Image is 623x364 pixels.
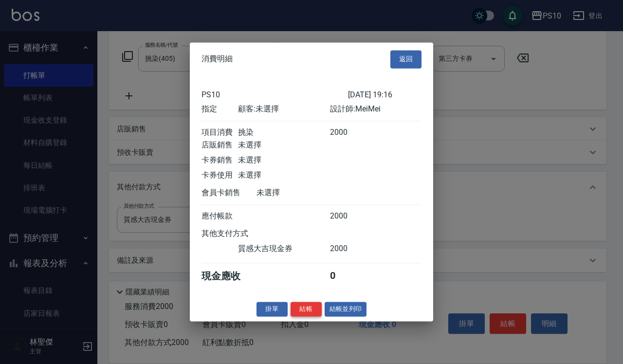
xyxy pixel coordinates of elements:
div: 卡券銷售 [202,155,238,165]
div: [DATE] 19:16 [348,90,421,99]
div: 其他支付方式 [202,229,275,239]
div: 店販銷售 [202,140,238,150]
span: 消費明細 [202,55,233,64]
div: 2000 [330,211,366,221]
div: 未選擇 [238,140,330,150]
button: 結帳並列印 [325,302,367,317]
div: 2000 [330,127,366,138]
div: 指定 [202,104,238,114]
div: PS10 [202,90,348,99]
div: 卡券使用 [202,170,238,181]
div: 應付帳款 [202,211,238,221]
div: 質感大吉現金券 [238,244,330,254]
div: 設計師: MeiMei [330,104,421,114]
div: 會員卡銷售 [202,188,257,198]
div: 未選擇 [238,170,330,181]
div: 未選擇 [257,188,348,198]
div: 2000 [330,244,366,254]
button: 掛單 [257,302,288,317]
div: 顧客: 未選擇 [238,104,330,114]
div: 挑染 [238,127,330,138]
div: 0 [330,270,366,283]
button: 返回 [390,50,421,68]
button: 結帳 [291,302,322,317]
div: 項目消費 [202,127,238,138]
div: 現金應收 [202,270,257,283]
div: 未選擇 [238,155,330,165]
